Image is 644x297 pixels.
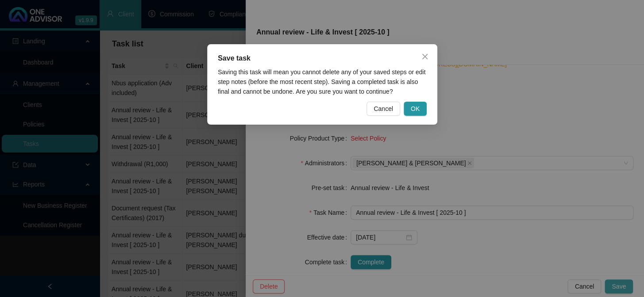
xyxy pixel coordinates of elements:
[418,49,432,64] button: Close
[218,53,427,64] div: Save task
[421,53,428,60] span: close
[403,102,426,116] button: OK
[218,67,427,96] div: Saving this task will mean you cannot delete any of your saved steps or edit step notes (before t...
[374,104,393,114] span: Cancel
[366,102,400,116] button: Cancel
[410,104,419,114] span: OK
